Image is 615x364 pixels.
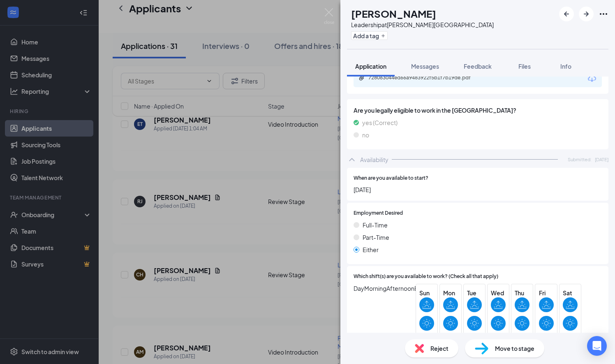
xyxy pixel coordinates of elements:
span: Full-Time [363,220,388,230]
span: Application [355,63,386,70]
span: Afternoon [386,284,414,293]
span: yes (Correct) [362,118,398,127]
span: Wed [491,288,506,297]
span: Sun [419,288,434,297]
svg: ArrowLeftNew [562,9,571,19]
span: Which shift(s) are you available to work? (Check all that apply) [354,273,498,281]
svg: Download [587,74,597,83]
span: Evening [414,284,436,293]
div: Availability [360,155,388,164]
button: PlusAdd a tag [351,31,388,40]
span: Move to stage [495,344,534,353]
button: ArrowRight [579,7,594,21]
span: Day [354,284,364,293]
span: Part-Time [363,233,389,242]
span: Feedback [464,63,492,70]
div: Leadership at [PERSON_NAME][GEOGRAPHIC_DATA] [351,21,494,29]
svg: ChevronUp [347,155,357,165]
span: Employment Desired [354,209,403,217]
span: [DATE] [595,156,608,163]
span: Sat [563,288,578,297]
svg: ArrowRight [581,9,591,19]
span: Are you legally eligible to work in the [GEOGRAPHIC_DATA]? [354,106,602,115]
span: Mon [443,288,458,297]
span: Info [560,63,571,70]
div: Open Intercom Messenger [587,336,607,356]
span: Either [363,245,379,254]
span: Thu [515,288,529,297]
span: [DATE] [354,185,602,194]
span: no [362,130,369,139]
span: Tue [467,288,482,297]
span: When are you available to start? [354,174,428,182]
svg: Plus [381,33,386,38]
button: ArrowLeftNew [559,7,574,21]
span: Morning [364,284,386,293]
svg: Paperclip [358,74,365,81]
span: Submitted: [568,156,592,163]
div: 728063044ed66a9483922f5b1f7b19de.pdf [368,74,483,81]
a: Paperclip728063044ed66a9483922f5b1f7b19de.pdf [358,74,492,82]
span: Files [518,63,531,70]
svg: Ellipses [599,9,608,19]
span: Messages [411,63,439,70]
span: Fri [539,288,554,297]
span: Reject [430,344,449,353]
h1: [PERSON_NAME] [351,7,436,21]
